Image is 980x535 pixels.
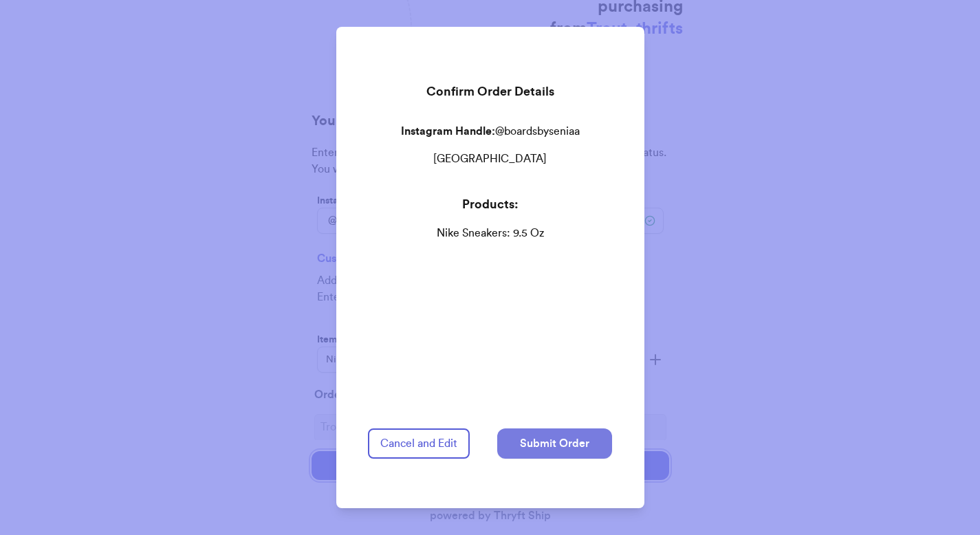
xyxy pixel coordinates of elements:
[401,126,495,137] span: Instagram Handle:
[368,428,470,459] button: Cancel and Edit
[368,225,612,241] span: Nike Sneakers: 9.5 Oz
[368,151,612,167] p: [GEOGRAPHIC_DATA]
[495,126,580,137] span: @ boardsbyseniaa
[368,195,612,214] div: Products:
[368,71,612,112] div: Confirm Order Details
[497,428,612,459] button: Submit Order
